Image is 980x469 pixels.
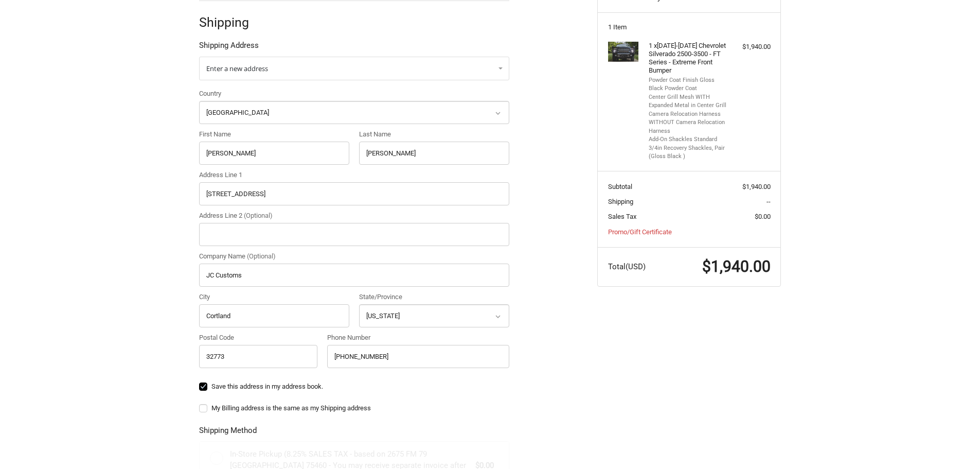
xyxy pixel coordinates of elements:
[199,14,259,30] h2: Shipping
[359,129,509,140] label: Last Name
[199,129,349,140] label: First Name
[702,257,771,275] span: $1,940.00
[608,183,632,190] span: Subtotal
[755,213,771,220] span: $0.00
[199,211,509,221] label: Address Line 2
[359,292,509,302] label: State/Province
[199,333,317,343] label: Postal Code
[649,76,727,93] li: Powder Coat Finish Gloss Black Powder Coat
[608,198,633,205] span: Shipping
[742,183,771,190] span: $1,940.00
[649,110,727,136] li: Camera Relocation Harness WITHOUT Camera Relocation Harness
[649,42,727,75] h4: 1 x [DATE]-[DATE] Chevrolet Silverado 2500-3500 - FT Series - Extreme Front Bumper
[730,42,771,52] div: $1,940.00
[608,23,771,31] h3: 1 Item
[929,420,980,469] iframe: Chat Widget
[608,262,646,271] span: Total (USD)
[199,40,259,56] legend: Shipping Address
[199,292,349,302] label: City
[767,198,771,205] span: --
[199,170,509,180] label: Address Line 1
[649,135,727,161] li: Add-On Shackles Standard 3/4in Recovery Shackles, Pair (Gloss Black )
[206,64,268,73] span: Enter a new address
[199,383,509,391] label: Save this address in my address book.
[608,213,636,220] span: Sales Tax
[199,251,509,262] label: Company Name
[649,93,727,110] li: Center Grill Mesh WITH Expanded Metal in Center Grill
[199,57,509,80] a: Enter or select a different address
[199,425,257,441] legend: Shipping Method
[199,89,509,99] label: Country
[247,252,276,260] small: (Optional)
[199,404,509,412] label: My Billing address is the same as my Shipping address
[608,228,672,236] a: Promo/Gift Certificate
[244,212,273,219] small: (Optional)
[327,333,509,343] label: Phone Number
